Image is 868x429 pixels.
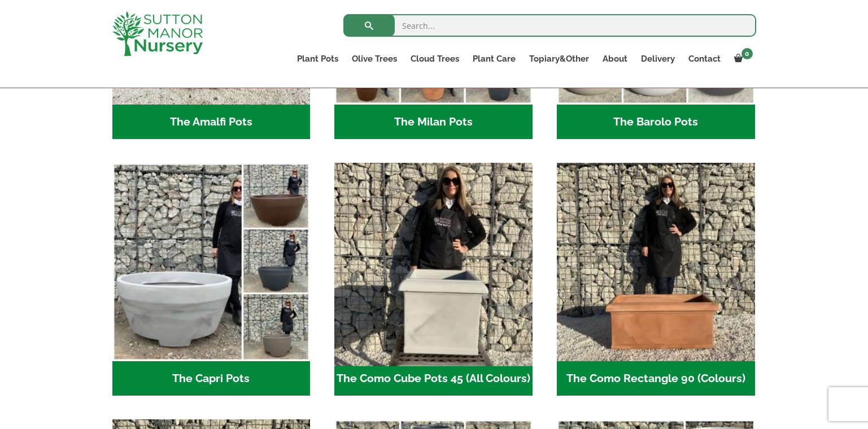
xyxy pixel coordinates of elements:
[522,51,596,67] a: Topiary&Other
[334,361,533,396] h2: The Como Cube Pots 45 (All Colours)
[557,361,755,396] h2: The Como Rectangle 90 (Colours)
[112,361,311,396] h2: The Capri Pots
[466,51,522,67] a: Plant Care
[334,105,533,140] h2: The Milan Pots
[682,51,727,67] a: Contact
[330,158,538,366] img: The Como Cube Pots 45 (All Colours)
[290,51,345,67] a: Plant Pots
[557,163,755,361] img: The Como Rectangle 90 (Colours)
[112,105,311,140] h2: The Amalfi Pots
[112,163,311,396] a: Visit product category The Capri Pots
[343,14,756,37] input: Search...
[404,51,466,67] a: Cloud Trees
[634,51,682,67] a: Delivery
[557,163,755,396] a: Visit product category The Como Rectangle 90 (Colours)
[557,105,755,140] h2: The Barolo Pots
[345,51,404,67] a: Olive Trees
[596,51,634,67] a: About
[334,163,533,396] a: Visit product category The Como Cube Pots 45 (All Colours)
[741,48,753,59] span: 0
[727,51,756,67] a: 0
[112,163,311,361] img: The Capri Pots
[112,11,203,56] img: logo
